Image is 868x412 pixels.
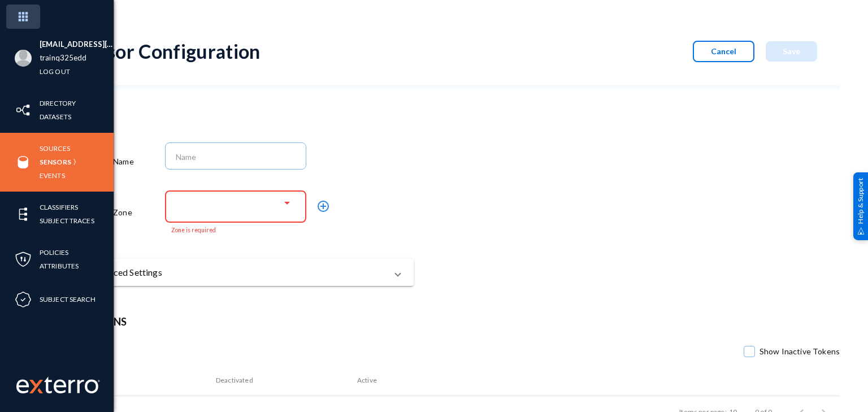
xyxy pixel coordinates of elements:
[88,266,387,279] mat-panel-title: Advanced Settings
[40,246,68,259] a: Policies
[216,365,357,396] th: Deactivated
[40,38,114,51] li: [EMAIL_ADDRESS][PERSON_NAME][DOMAIN_NAME]
[86,140,165,183] div: Sensor Name
[357,365,727,396] th: Active
[86,314,828,329] header: Tokens
[15,50,32,67] img: blank-profile-picture.png
[40,110,71,123] a: Datasets
[75,259,414,286] mat-expansion-panel-header: Advanced Settings
[15,291,32,308] img: icon-compliance.svg
[15,154,32,171] img: icon-sources.svg
[766,41,817,62] button: Save
[40,65,70,78] a: Log out
[40,97,76,110] a: Directory
[6,5,40,29] img: app launcher
[15,206,32,223] img: icon-elements.svg
[40,169,65,182] a: Events
[759,343,840,360] span: Show Inactive Tokens
[15,102,32,119] img: icon-inventory.svg
[693,41,754,62] button: Cancel
[40,51,87,64] a: trainq325edd
[682,46,754,56] a: Cancel
[86,102,402,118] header: INFO
[75,365,216,396] th: Created
[40,201,78,214] a: Classifiers
[176,152,301,162] input: Name
[40,259,79,272] a: Attributes
[86,189,165,236] div: Sensor Zone
[857,227,865,235] img: help_support.svg
[853,172,868,240] div: Help & Support
[40,293,96,306] a: Subject Search
[15,251,32,268] img: icon-policies.svg
[40,142,70,155] a: Sources
[711,46,736,56] span: Cancel
[75,40,261,63] div: Sensor Configuration
[316,200,330,213] mat-icon: add_circle_outline
[29,380,43,393] img: exterro-logo.svg
[40,155,71,168] a: Sensors
[171,227,301,234] mat-error: Zone is required
[16,376,100,393] img: exterro-work-mark.svg
[40,214,94,227] a: Subject Traces
[783,46,800,56] span: Save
